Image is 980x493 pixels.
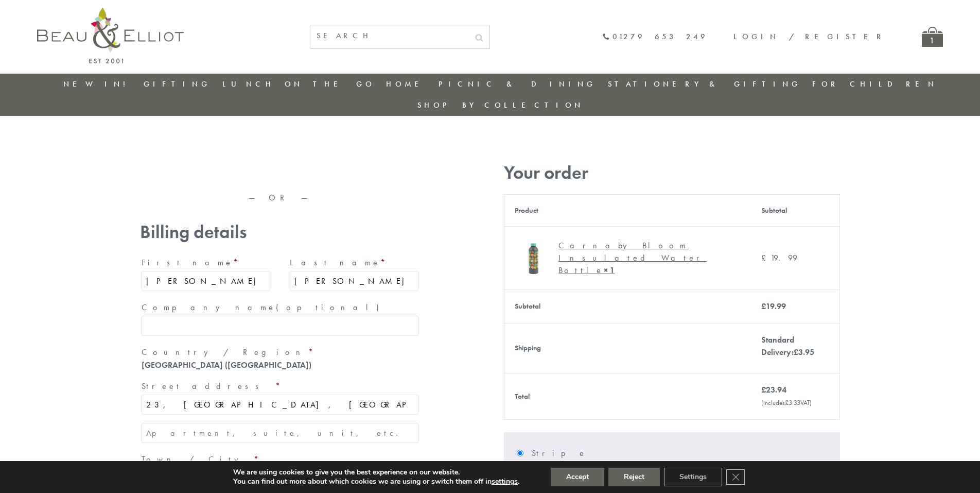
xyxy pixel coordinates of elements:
small: (includes VAT) [761,398,812,407]
bdi: 19.99 [761,252,797,263]
a: Lunch On The Go [222,79,375,89]
label: Last name [290,254,418,271]
span: £ [761,384,766,395]
img: Carnaby Bloom Insulated Water Bottle [515,237,553,276]
button: Accept [551,468,604,486]
a: Stationery & Gifting [608,79,801,89]
p: You can find out more about which cookies we are using or switch them off in . [233,477,519,486]
bdi: 19.99 [761,301,786,312]
a: Home [386,79,427,89]
label: Standard Delivery: [761,334,814,358]
a: Gifting [144,79,211,89]
button: settings [492,477,518,486]
h3: Billing details [140,222,420,243]
label: Town / City [142,451,418,468]
th: Product [504,194,751,226]
a: Shop by collection [417,100,584,110]
label: Stripe [532,445,827,462]
a: 01279 653 249 [602,32,708,41]
a: For Children [812,79,937,89]
a: New in! [63,79,132,89]
img: logo [37,8,184,63]
label: Company name [142,299,418,316]
button: Reject [608,468,660,486]
bdi: 3.95 [794,347,814,358]
h3: Your order [504,162,840,183]
strong: [GEOGRAPHIC_DATA] ([GEOGRAPHIC_DATA]) [142,360,311,370]
span: £ [794,347,798,358]
th: Total [504,373,751,419]
button: Settings [664,468,722,486]
a: Carnaby Bloom Insulated Water Bottle Carnaby Bloom Insulated Water Bottle× 1 [515,237,741,279]
p: We are using cookies to give you the best experience on our website. [233,468,519,477]
button: Close GDPR Cookie Banner [726,469,745,485]
a: Picnic & Dining [439,79,596,89]
th: Shipping [504,323,751,373]
input: Apartment, suite, unit, etc. (optional) [142,423,418,443]
strong: × 1 [604,265,615,276]
label: First name [142,254,270,271]
span: £ [761,301,766,312]
span: (optional) [276,302,385,313]
span: £ [761,252,771,263]
th: Subtotal [504,290,751,323]
a: 1 [922,27,943,47]
bdi: 23.94 [761,384,786,395]
label: Street address [142,378,418,395]
span: £ [785,398,789,407]
iframe: Secure express checkout frame [138,158,422,183]
input: House number and street name [142,395,418,415]
label: Country / Region [142,344,418,361]
a: Login / Register [733,31,886,42]
th: Subtotal [751,194,840,226]
p: — OR — [140,193,420,202]
input: SEARCH [310,25,469,46]
div: Carnaby Bloom Insulated Water Bottle [558,240,733,277]
span: 3.33 [785,398,800,407]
